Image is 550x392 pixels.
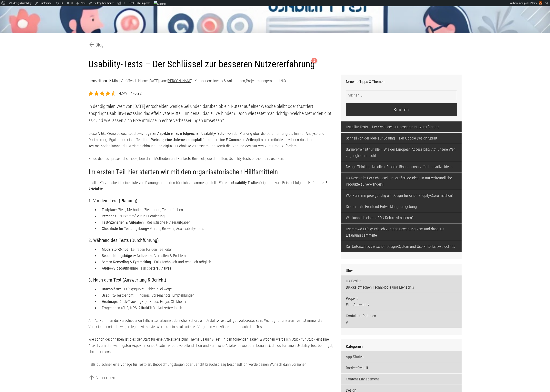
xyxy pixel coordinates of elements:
strong: Audio-/Videoaufnahme [102,266,138,271]
strong: Personas [102,214,116,218]
p: Freue dich auf praxisnahe Tipps, bewährte Methoden und konkrete Beispiele, die dir helfen, Usabil... [88,155,335,162]
p: In aller Kürze habe ich eine Liste von Planungsartefakten für dich zusammengestellt. Für einen be... [88,180,335,192]
a: Wer kann mir preisgünstig ein Design für einen Shopify-Store machen? [341,190,462,201]
a: Projektmanagement [246,78,277,83]
p: Eine Auswahl [346,302,457,308]
span: 1 [124,2,125,5]
strong: Usability-Testbericht [102,293,134,298]
strong: 3. Nach dem Test (Auswertung & Bericht) [88,277,166,283]
a: ProjekteEine Auswahl [341,293,462,310]
p: Brücke zwischen Technologie und Mensch [346,284,457,290]
sup: 2 [311,58,317,63]
p: | Veröffentlicht am: [DATE] | von: | Kategorien: , , [88,78,335,84]
strong: öffentliche Website, eine Unternehmensplattform oder eine E-Commerce-Seite [134,137,254,142]
h3: Über [346,268,457,273]
a: Kontakt aufnehmen [341,310,462,328]
h2: Kategorien [346,344,457,349]
p: Diese Artikel-Serie beleuchtet die – von der Planung über die Durchführung bis hin zur Analyse un... [88,130,335,149]
a: Barrierefreiheit für alle – Wie der European Accessibility Act unsere Welt zugänglicher macht [341,144,462,161]
li: – Ziele, Methoden, Zielgruppe, Testaufgaben [99,207,335,213]
span: publicName [524,2,538,5]
li: – Notizen zu Verhalten & Problemen [99,253,335,259]
a: App Stories [341,351,462,362]
a: Wie kann ich einen JSON-Return simulieren? [341,212,462,223]
strong: Checkliste für Testumgebung [102,226,147,231]
span: arrow_upward [88,374,95,381]
a: Usability-Tests – Der Schlüssel zur besseren Nutzererfahrung [341,121,462,132]
img: Zugriffe der letzten 48 Stunden. Hier klicken für weitere Statistiken. [154,1,166,7]
strong: Lesezeit: ca. 2 Min. [88,78,119,83]
strong: Im ersten Teil hier starten wir mit den organisatorischen Hillfsmitteln [88,168,278,176]
div: 4.5/5 - (4 votes) [119,90,142,97]
strong: Datenblätter [102,287,121,291]
strong: Beobachtungsbögen [102,253,134,258]
strong: Usability-Test [233,180,254,185]
a: Die perfekte Frontend-Entwicklungsumgebung [341,201,462,212]
li: – Realistische Nutzeraufgaben [99,219,335,225]
p: In der digitalen Welt von [DATE] entscheiden wenige Sekunden darüber, ob ein Nutzer auf einer Web... [88,103,335,124]
strong: 1. Vor dem Test (Planung) [88,198,137,203]
strong: wichtigsten Aspekte eines erfolgreichen Usability-Tests [138,131,224,136]
strong: 2. Während des Tests (Durchführung) [88,238,159,243]
li: – Geräte, Browser, Accessibility-Tools [99,225,335,232]
strong: Screen-Recording & Eyetracking [102,260,151,264]
a: UX DesignBrücke zwischen Technologie und Mensch [341,275,462,293]
h1: Usability-Tests – Der Schlüssel zur besseren Nutzererfahrung [88,59,462,70]
a: Barrierefreiheit [341,362,462,373]
li: – Nutzerprofile zur Orientierung [99,213,335,219]
p: Falls du schnell eine Vorlage für Testplan, Beobachtungsbogen oder Bericht brauchst, sag Bescheid... [88,361,335,367]
p: Am Aufkommen der verschiedenen Hilfsmittel erkennst du sicher schon, ein Usability-Test will gut ... [88,317,335,330]
a: Content Management [341,374,462,385]
li: – Falls technisch und rechtlich möglich [99,259,335,265]
a: How-to & Anleitungen [212,78,245,83]
li: – Leitfaden für den Testleiter [99,246,335,253]
li: – Nutzerfeedback [99,305,335,311]
strong: Testplan [102,207,115,212]
input: Suchen [346,103,457,116]
li: – Findings, Screenshots, Empfehlungen [99,292,335,298]
a: arrow_backBlog [88,41,104,48]
a: UX-Research: Der Schlüssel, um großartige Ideen in nutzerfreundliche Produkte zu verwandeln! [341,172,462,190]
span: arrow_back [88,41,95,48]
a: arrow_upwardNach oben [88,374,115,381]
a: Der Unterschied zwischen Design-System und User-Interface-Guidelines [341,241,462,252]
a: UI/UX [277,78,286,83]
li: – Erfolgsquote, Fehler, Klickwege [99,286,335,292]
a: Usercrowd-Erfolg: Wie ich zur 99%-Bewertung kam und dabei UX-Erfahrung sammelte [341,223,462,241]
p: Wie schon geschrieben ist dies der Start für eine Artikelserie zum Thema Usability-Test. In den f... [88,336,335,355]
strong: Usability-Tests [107,111,135,116]
strong: Moderator-Skript [102,247,128,252]
strong: Fragebögen (SUS, NPS, AttrakDiff) [102,305,155,310]
h3: Neueste Tipps & Themen [346,79,457,84]
a: Design-Thinking: Kreativer Problemlösungsansatz für innovative Ideen [341,161,462,172]
a: Schnell von der Idee zur Lösung – Der Google Design Sprint [341,133,462,144]
li: – Für spätere Analyse [99,265,335,271]
a: [PERSON_NAME] [167,78,193,83]
li: – (z. B. aus Hotjar, Clickheat) [99,298,335,305]
a: 2 [315,58,320,70]
strong: Test-Szenarien & Aufgaben [102,220,144,225]
strong: Heatmaps, Click-Tracking [102,299,141,304]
